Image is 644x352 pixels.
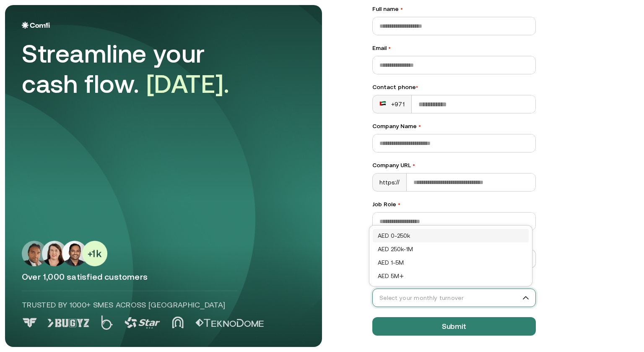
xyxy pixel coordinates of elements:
[372,200,536,209] label: Job Role
[22,318,38,328] img: Logo 0
[372,122,536,131] label: Company Name
[373,256,529,269] div: AED 1-5M
[398,201,400,208] span: •
[146,69,230,98] span: [DATE].
[373,229,529,242] div: AED 0-250k
[373,173,407,191] div: https://
[195,319,264,327] img: Logo 5
[378,244,524,254] div: AED 250k-1M
[101,315,113,330] img: Logo 2
[372,5,536,13] label: Full name
[418,123,421,129] span: •
[378,271,524,281] div: AED 5M+
[373,242,529,256] div: AED 250k-1M
[372,317,536,336] button: Submit
[416,84,418,90] span: •
[378,258,524,267] div: AED 1-5M
[172,316,184,328] img: Logo 4
[388,45,391,51] span: •
[22,271,305,282] p: Over 1,000 satisfied customers
[400,5,403,12] span: •
[413,162,415,168] span: •
[372,161,536,170] label: Company URL
[372,83,536,92] div: Contact phone
[373,269,529,283] div: AED 5M+
[372,44,536,53] label: Email
[22,299,237,310] p: Trusted by 1000+ SMEs across [GEOGRAPHIC_DATA]
[378,231,524,240] div: AED 0-250k
[125,317,160,328] img: Logo 3
[379,100,405,108] div: +971
[47,319,89,327] img: Logo 1
[22,39,257,99] div: Streamline your cash flow.
[22,22,50,29] img: Logo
